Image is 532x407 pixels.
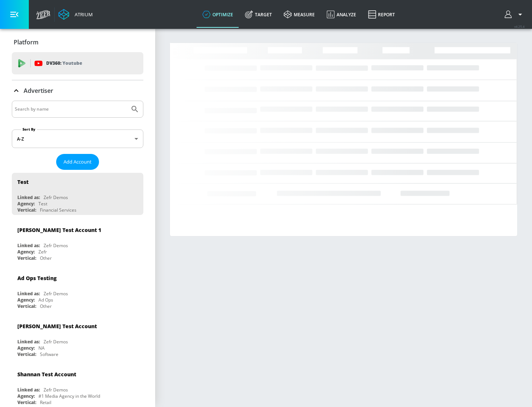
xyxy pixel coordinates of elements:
div: TestLinked as:Zefr DemosAgency:TestVertical:Financial Services [12,173,143,215]
a: measure [278,1,321,28]
div: Vertical: [17,399,36,406]
button: Add Account [56,154,99,170]
div: Linked as: [17,387,40,393]
div: [PERSON_NAME] Test Account 1 [17,226,101,233]
div: Linked as: [17,242,40,249]
div: Zefr Demos [44,242,68,249]
div: [PERSON_NAME] Test Account 1Linked as:Zefr DemosAgency:ZefrVertical:Other [12,221,143,263]
div: NA [38,345,45,351]
span: Add Account [64,158,92,166]
div: Other [40,303,52,309]
div: Zefr Demos [44,387,68,393]
div: Shannan Test Account [17,371,76,378]
div: Linked as: [17,194,40,201]
div: Test [17,178,28,185]
div: Vertical: [17,255,36,261]
span: v 4.25.4 [514,24,525,28]
div: Ad Ops Testing [17,275,57,282]
label: Sort By [21,127,37,132]
div: Agency: [17,201,35,207]
div: Agency: [17,297,35,303]
div: Vertical: [17,351,36,357]
div: #1 Media Agency in the World [38,393,100,399]
div: Financial Services [40,207,76,213]
div: Ad Ops TestingLinked as:Zefr DemosAgency:Ad OpsVertical:Other [12,269,143,311]
p: DV360: [46,59,82,67]
input: Search by name [15,104,127,114]
a: optimize [197,1,239,28]
div: Ad Ops [38,297,53,303]
div: Software [40,351,58,357]
div: Agency: [17,393,35,399]
div: Other [40,255,52,261]
div: Agency: [17,249,35,255]
div: Zefr [38,249,47,255]
div: Vertical: [17,303,36,309]
div: Platform [12,32,143,53]
div: [PERSON_NAME] Test AccountLinked as:Zefr DemosAgency:NAVertical:Software [12,317,143,359]
a: Target [239,1,278,28]
div: A-Z [12,129,143,148]
div: Retail [40,399,51,406]
div: Zefr Demos [44,194,68,201]
div: Linked as: [17,290,40,297]
p: Youtube [62,59,82,67]
div: [PERSON_NAME] Test Account [17,323,97,330]
p: Platform [14,38,38,46]
div: Test [38,201,47,207]
div: Zefr Demos [44,339,68,345]
div: Vertical: [17,207,36,213]
div: Agency: [17,345,35,351]
div: Advertiser [12,80,143,101]
a: Atrium [58,9,93,20]
div: Zefr Demos [44,290,68,297]
div: Atrium [72,11,93,18]
div: Linked as: [17,339,40,345]
a: Analyze [321,1,362,28]
a: Report [362,1,401,28]
p: Advertiser [24,87,53,95]
div: DV360: Youtube [12,52,143,74]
